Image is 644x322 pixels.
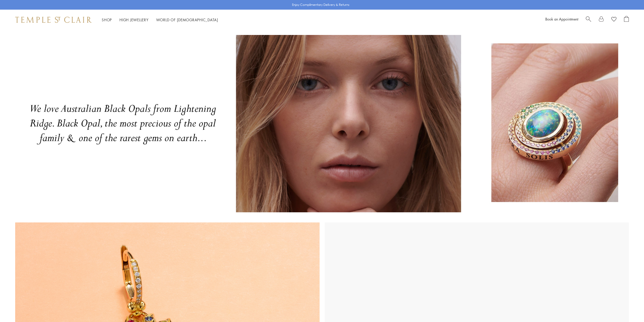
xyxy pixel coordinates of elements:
[156,17,218,22] a: World of [DEMOGRAPHIC_DATA]World of [DEMOGRAPHIC_DATA]
[102,17,218,23] nav: Main navigation
[619,298,639,317] iframe: Gorgias live chat messenger
[611,16,616,24] a: View Wishlist
[15,17,92,23] img: Temple St. Clair
[545,16,578,22] a: Book an Appointment
[102,17,112,22] a: ShopShop
[586,16,591,24] a: Search
[292,2,349,7] p: Enjoy Complimentary Delivery & Returns
[119,17,149,22] a: High JewelleryHigh Jewellery
[624,16,629,24] a: Open Shopping Bag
